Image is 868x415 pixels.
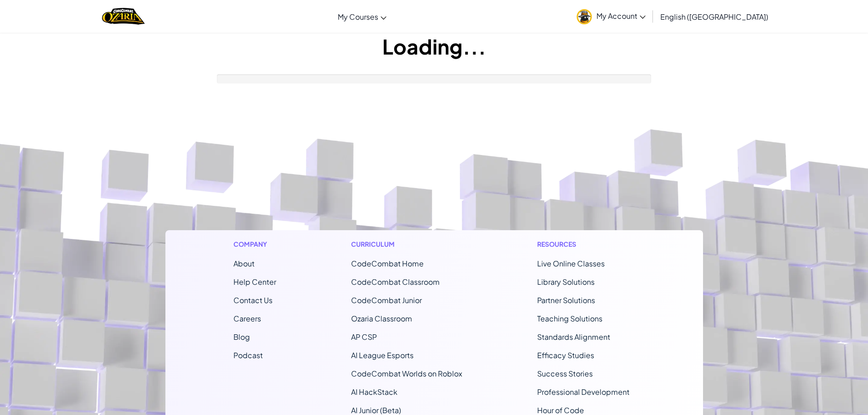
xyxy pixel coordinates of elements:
span: My Account [596,11,646,21]
a: Professional Development [537,387,630,397]
span: My Courses [338,12,378,22]
a: Partner Solutions [537,295,595,305]
span: CodeCombat Home [351,259,424,268]
a: CodeCombat Worlds on Roblox [351,369,462,378]
h1: Company [233,239,276,249]
a: Help Center [233,277,276,287]
a: Standards Alignment [537,332,610,342]
a: AI Junior (Beta) [351,405,401,415]
a: My Courses [333,4,391,29]
a: My Account [572,2,650,31]
span: English ([GEOGRAPHIC_DATA]) [660,12,768,22]
a: CodeCombat Junior [351,295,422,305]
a: Careers [233,314,261,323]
a: About [233,259,255,268]
a: Ozaria Classroom [351,314,412,323]
h1: Curriculum [351,239,462,249]
a: Teaching Solutions [537,314,602,323]
a: Success Stories [537,369,593,378]
a: Ozaria by CodeCombat logo [102,7,145,26]
a: English ([GEOGRAPHIC_DATA]) [656,4,773,29]
a: Blog [233,332,250,342]
img: Home [102,7,145,26]
span: Contact Us [233,295,272,305]
a: Podcast [233,350,263,360]
img: avatar [577,9,592,24]
a: AI HackStack [351,387,397,397]
a: Live Online Classes [537,259,605,268]
a: AI League Esports [351,350,414,360]
h1: Resources [537,239,635,249]
a: Library Solutions [537,277,595,287]
a: CodeCombat Classroom [351,277,440,287]
a: Hour of Code [537,405,584,415]
a: AP CSP [351,332,377,342]
a: Efficacy Studies [537,350,594,360]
